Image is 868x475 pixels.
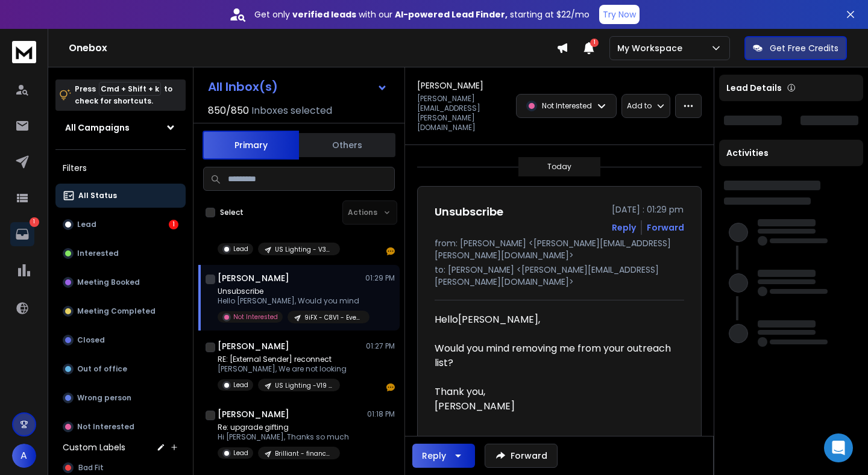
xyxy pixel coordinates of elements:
p: [DATE] : 01:29 pm [612,203,684,216]
p: from: [PERSON_NAME] <[PERSON_NAME][EMAIL_ADDRESS][PERSON_NAME][DOMAIN_NAME]> [435,237,684,261]
strong: AI-powered Lead Finder, [395,8,508,20]
button: Meeting Completed [55,299,186,323]
button: Out of office [55,357,186,381]
p: [PERSON_NAME], We are not looking [218,364,347,374]
h1: [PERSON_NAME] [417,79,483,92]
p: Not Interested [233,312,278,321]
div: Forward [647,222,684,234]
a: 1 [10,222,34,246]
button: All Campaigns [55,116,186,140]
p: Add to [627,101,652,111]
div: Hello , [435,312,675,327]
p: Re: upgrade gifting [218,423,349,432]
p: Lead [233,380,248,390]
button: Primary [203,131,299,160]
p: Out of office [77,364,127,374]
button: Reply [612,222,636,234]
button: Not Interested [55,415,186,439]
button: Wrong person [55,386,186,410]
h1: Onebox [69,41,556,55]
p: Press to check for shortcuts. [75,83,172,107]
h3: Filters [55,160,186,176]
strong: verified leads [292,8,356,20]
p: 1 [30,217,39,227]
h1: All Campaigns [65,122,130,134]
p: Lead Details [726,82,782,94]
img: logo [12,41,36,63]
p: Unsubscribe [218,287,362,296]
label: Select [220,208,244,217]
h1: [PERSON_NAME] [218,272,289,284]
div: Reply [422,450,446,462]
p: Lead [77,220,96,229]
div: Activities [719,140,863,166]
p: Not Interested [542,101,592,111]
button: Meeting Booked [55,270,186,294]
p: Closed [77,335,105,345]
button: All Inbox(s) [198,75,397,99]
span: [PERSON_NAME] [435,399,515,413]
h3: Inboxes selected [251,104,332,118]
h1: Unsubscribe [435,203,503,220]
p: Try Now [603,8,636,20]
h1: [PERSON_NAME] [218,340,289,352]
button: Get Free Credits [744,36,847,60]
p: Not Interested [77,422,134,432]
button: Try Now [599,5,640,24]
p: Today [547,162,571,172]
p: Brilliant - finance open target VC-PE messaging [275,449,333,458]
p: Interested [77,249,119,258]
button: Interested [55,241,186,265]
p: Lead [233,449,248,458]
p: 01:27 PM [366,341,395,351]
button: Reply [412,444,475,468]
span: Cmd + Shift + k [99,82,161,96]
span: 1 [590,39,599,47]
p: Meeting Completed [77,306,156,316]
p: to: [PERSON_NAME] <[PERSON_NAME][EMAIL_ADDRESS][PERSON_NAME][DOMAIN_NAME]> [435,264,684,288]
p: Get Free Credits [770,42,838,54]
p: US Lighting - V39 Messaging > Savings 2025 - Industry: open - [PERSON_NAME] [275,245,333,254]
div: 1 [169,220,178,229]
p: [PERSON_NAME][EMAIL_ADDRESS][PERSON_NAME][DOMAIN_NAME] [417,94,509,132]
p: Hi [PERSON_NAME], Thanks so much [218,432,349,442]
h1: All Inbox(s) [208,81,278,93]
p: 01:18 PM [367,409,395,419]
p: Meeting Booked [77,278,140,287]
button: A [12,444,36,468]
p: My Workspace [617,42,687,54]
span: 850 / 850 [208,104,249,118]
button: Others [299,132,395,158]
p: Wrong person [77,393,131,403]
div: Open Intercom Messenger [824,433,853,462]
h3: Custom Labels [63,441,125,453]
div: Thank you, [435,385,675,399]
button: Closed [55,328,186,352]
button: Forward [485,444,558,468]
span: Bad Fit [78,463,104,473]
p: Lead [233,244,248,253]
p: All Status [78,191,117,200]
span: [PERSON_NAME] [458,312,538,326]
button: Lead1 [55,213,186,237]
h1: [PERSON_NAME] [218,408,289,420]
p: Hello [PERSON_NAME], Would you mind [218,296,362,306]
button: All Status [55,184,186,208]
p: 9iFX - C8V1 - Event Marketing Titles [304,313,362,322]
div: Would you mind removing me from your outreach list? [435,341,675,370]
p: 01:29 PM [365,273,395,283]
p: Get only with our starting at $22/mo [254,8,590,20]
p: US Lighting -V19 Messaging - Cold Lead Retarget - [PERSON_NAME] [275,381,333,390]
p: RE: [External Sender] reconnect [218,355,347,364]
